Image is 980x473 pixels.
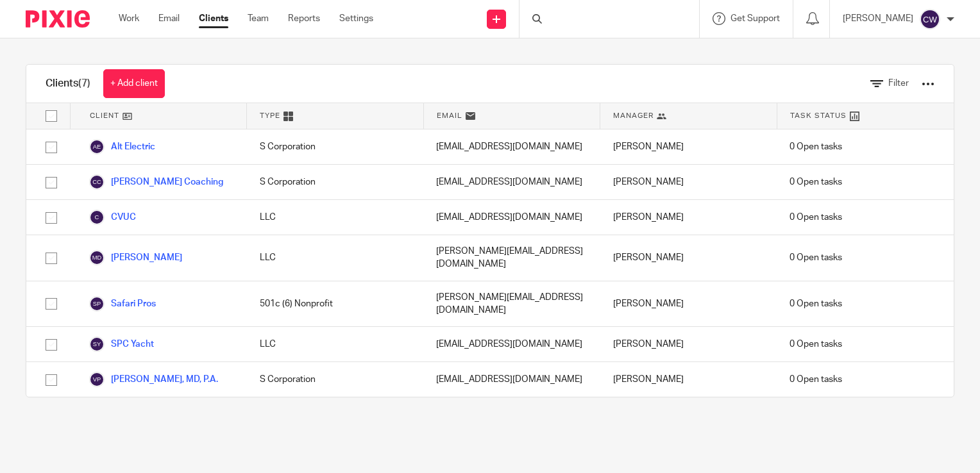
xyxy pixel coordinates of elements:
[600,129,777,164] div: [PERSON_NAME]
[888,79,909,88] span: Filter
[790,140,842,153] span: 0 Open tasks
[89,336,105,352] img: svg%3E
[89,139,105,154] img: svg%3E
[790,251,842,264] span: 0 Open tasks
[600,281,777,327] div: [PERSON_NAME]
[89,174,105,190] img: svg%3E
[89,210,136,225] a: CVUC
[260,110,280,121] span: Type
[90,110,119,121] span: Client
[26,10,90,28] img: Pixie
[46,77,90,90] h1: Clients
[600,327,777,361] div: [PERSON_NAME]
[103,69,165,98] a: + Add client
[39,104,63,128] input: Select all
[89,174,223,190] a: [PERSON_NAME] Coaching
[89,372,105,387] img: svg%3E
[423,200,600,235] div: [EMAIL_ADDRESS][DOMAIN_NAME]
[89,210,105,225] img: svg%3E
[89,250,105,265] img: svg%3E
[247,281,424,327] div: 501c (6) Nonprofit
[843,12,913,25] p: [PERSON_NAME]
[423,362,600,397] div: [EMAIL_ADDRESS][DOMAIN_NAME]
[89,250,182,265] a: [PERSON_NAME]
[248,12,269,25] a: Team
[89,139,155,154] a: Alt Electric
[790,110,847,121] span: Task Status
[247,235,424,281] div: LLC
[423,235,600,281] div: [PERSON_NAME][EMAIL_ADDRESS][DOMAIN_NAME]
[423,165,600,199] div: [EMAIL_ADDRESS][DOMAIN_NAME]
[339,12,373,25] a: Settings
[247,129,424,164] div: S Corporation
[600,165,777,199] div: [PERSON_NAME]
[78,78,90,88] span: (7)
[423,129,600,164] div: [EMAIL_ADDRESS][DOMAIN_NAME]
[790,211,842,224] span: 0 Open tasks
[89,296,156,311] a: Safari Pros
[600,235,777,281] div: [PERSON_NAME]
[247,165,424,199] div: S Corporation
[89,372,218,387] a: [PERSON_NAME], MD, P.A.
[247,200,424,235] div: LLC
[920,9,940,29] img: svg%3E
[247,362,424,397] div: S Corporation
[790,297,842,310] span: 0 Open tasks
[288,12,320,25] a: Reports
[119,12,139,25] a: Work
[790,338,842,351] span: 0 Open tasks
[790,176,842,188] span: 0 Open tasks
[247,327,424,361] div: LLC
[437,110,462,121] span: Email
[158,12,180,25] a: Email
[600,362,777,397] div: [PERSON_NAME]
[731,14,780,23] span: Get Support
[423,327,600,361] div: [EMAIL_ADDRESS][DOMAIN_NAME]
[89,296,105,311] img: svg%3E
[89,336,154,352] a: SPC Yacht
[199,12,228,25] a: Clients
[423,281,600,327] div: [PERSON_NAME][EMAIL_ADDRESS][DOMAIN_NAME]
[600,200,777,235] div: [PERSON_NAME]
[790,373,842,386] span: 0 Open tasks
[613,110,654,121] span: Manager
